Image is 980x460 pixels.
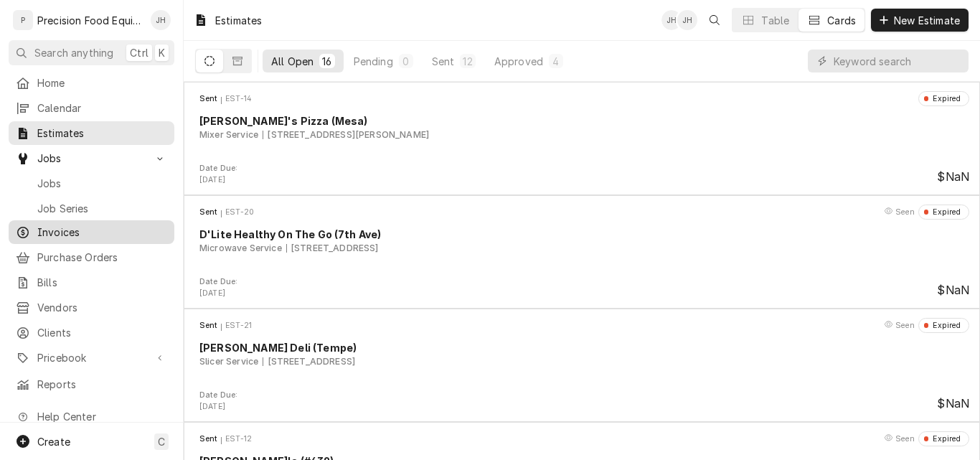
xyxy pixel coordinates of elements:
div: Card Header [189,431,974,446]
div: Object Title [199,227,969,242]
div: Expired [928,320,961,332]
div: Object State [199,207,222,218]
div: Object Status [918,431,969,446]
div: Object ID [225,93,252,105]
div: Card Header Secondary Content [885,431,969,446]
span: K [159,45,165,60]
a: Vendors [9,296,174,319]
div: Invoice Card: EST-20 [184,195,980,309]
span: Invoices [37,225,167,240]
div: Approved [494,54,543,69]
div: Card Footer Primary Content [937,395,969,413]
span: Last seen Fri, Feb 14th, 2025 - 2:12 PM [892,321,915,330]
span: Bills [37,275,167,290]
div: Precision Food Equipment LLC [37,13,143,28]
div: Pending [354,54,393,69]
div: Card Footer [189,390,974,413]
span: Last seen Fri, Aug 1st, 2025 - 6:52 AM [892,434,915,443]
div: Object Extra Context Footer Label [199,163,237,174]
div: Card Header Primary Content [199,431,252,446]
div: Card Body [189,227,974,255]
div: Object Subtext Secondary [286,242,379,255]
div: 12 [463,54,472,69]
div: 16 [322,54,331,69]
div: All Open [271,54,314,69]
div: Card Footer [189,163,974,186]
div: Object ID [225,433,252,445]
div: Object Title [199,113,969,128]
a: Job Series [9,197,174,220]
div: Object Status [918,91,969,105]
div: Card Header Secondary Content [885,205,969,219]
div: Object Extra Context Header [885,320,915,332]
div: Object State [199,93,222,105]
div: JH [677,10,697,30]
div: Object Extra Context Footer Label [199,390,237,401]
div: Card Header [189,91,974,105]
div: JH [151,10,171,30]
span: Calendar [37,100,167,116]
div: Jason Hertel's Avatar [151,10,171,30]
div: Card Header [189,318,974,332]
span: [DATE] [199,288,225,298]
div: Object Status [918,318,969,332]
button: Search anythingCtrlK [9,40,174,65]
div: 4 [552,54,560,69]
div: Object State [199,320,222,332]
span: Ctrl [130,45,149,60]
div: Expired [928,93,961,105]
div: Jason Hertel's Avatar [677,10,697,30]
span: Create [37,436,70,448]
div: Object Subtext Primary [199,128,258,141]
span: Jobs [37,176,167,191]
span: Pricebook [37,350,146,365]
div: Object Title [199,340,969,355]
button: Open search [703,9,726,32]
div: Card Body [189,340,974,368]
div: Object Extra Context Footer Value [199,401,237,413]
span: Jobs [37,151,146,166]
span: Home [37,75,167,90]
div: Object State [199,433,222,445]
div: P [13,10,33,30]
a: Clients [9,321,174,344]
div: Cards [827,13,856,28]
div: Object Status [918,205,969,219]
span: Clients [37,325,167,340]
span: Search anything [34,45,113,60]
a: Jobs [9,172,174,195]
div: Object Subtext Secondary [263,128,429,141]
div: Expired [928,207,961,218]
span: C [158,434,165,449]
span: Help Center [37,409,166,424]
div: Card Header Secondary Content [885,318,969,332]
a: Invoices [9,220,174,244]
a: Home [9,71,174,95]
div: Card Footer Extra Context [199,276,237,299]
div: Object Extra Context Header [885,433,915,445]
div: Card Header Primary Content [199,91,252,105]
div: Jason Hertel's Avatar [661,10,682,30]
div: Card Footer Primary Content [937,282,969,299]
div: Object Subtext Secondary [263,355,355,368]
a: Go to Help Center [9,405,174,428]
a: Go to Pricebook [9,346,174,370]
div: Card Header Secondary Content [915,91,969,105]
div: Card Footer [189,276,974,299]
a: Calendar [9,96,174,120]
div: Object Extra Context Footer Value [199,288,237,299]
div: Object Subtext [199,355,969,368]
input: Keyword search [834,50,961,72]
div: Invoice Card: EST-21 [184,309,980,422]
span: Reports [37,377,167,392]
a: Reports [9,372,174,396]
div: Object Subtext Primary [199,242,282,255]
div: Object Extra Context Footer Label [199,276,237,288]
div: Card Header Primary Content [199,318,252,332]
div: Card Footer Extra Context [199,163,237,186]
span: Purchase Orders [37,250,167,265]
span: Job Series [37,201,167,216]
div: Object Subtext [199,128,969,141]
div: Object Extra Context Footer Value [199,174,237,186]
a: Go to Jobs [9,146,174,170]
